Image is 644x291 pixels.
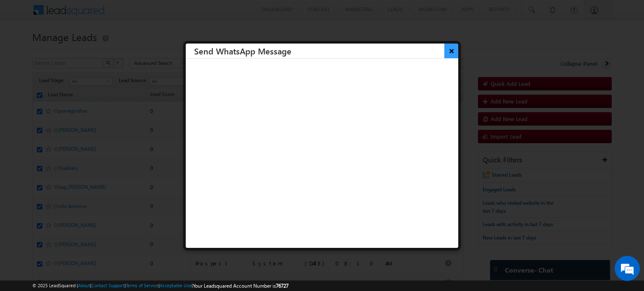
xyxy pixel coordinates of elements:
[14,44,35,55] img: d_60004797649_company_0_60004797649
[160,283,192,288] a: Acceptable Use
[78,283,90,288] a: About
[276,283,288,289] span: 76727
[44,44,141,55] div: Chat with us now
[126,283,158,288] a: Terms of Service
[91,283,125,288] a: Contact Support
[32,282,288,290] span: © 2025 LeadSquared | | | | |
[114,228,152,239] em: Start Chat
[194,44,458,58] h3: Send WhatsApp Message
[193,283,288,289] span: Your Leadsquared Account Number is
[138,4,158,24] div: Minimize live chat window
[444,44,458,58] button: ×
[11,77,153,221] textarea: Type your message and hit 'Enter'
